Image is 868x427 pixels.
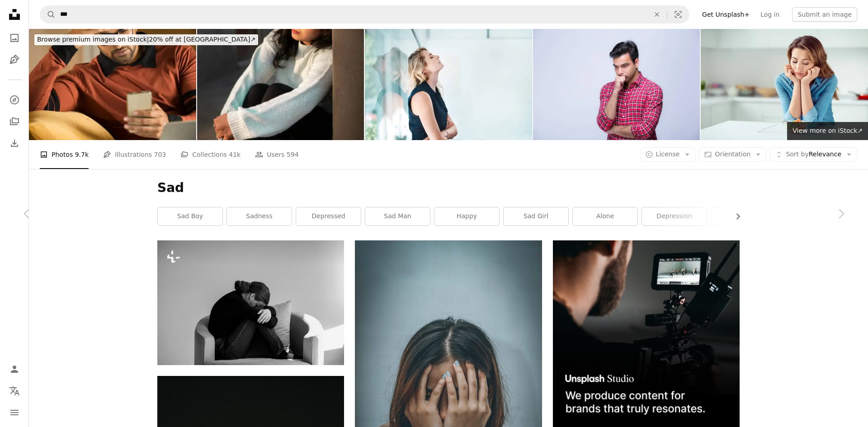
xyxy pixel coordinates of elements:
[229,150,241,160] span: 41k
[656,150,680,158] span: License
[711,207,776,225] a: crying
[365,29,532,140] img: Trying to drag herself out of the doom and gloom
[667,6,689,23] button: Visual search
[197,29,364,140] img: Portrait of a sad, serene young woman sitting alone and thinking with a blank expression.
[553,240,740,427] img: file-1715652217532-464736461acbimage
[5,51,24,69] a: Illustrations
[786,150,808,158] span: Sort by
[255,140,298,169] a: Users 594
[755,7,785,22] a: Log in
[37,36,255,43] span: 20% off at [GEOGRAPHIC_DATA] ↗
[157,240,344,365] img: a black and white photo of a woman sitting on a couch
[787,122,868,140] a: View more on iStock↗
[730,207,740,225] button: scroll list to the right
[287,150,299,160] span: 594
[640,147,696,162] button: License
[715,150,750,158] span: Orientation
[697,7,755,22] a: Get Unsplash+
[158,207,222,225] a: sad boy
[103,140,166,169] a: Illustrations 703
[701,29,868,140] img: Close-up portrait of her she nice lovely charming attractive sad bored dull disappointed brown-ha...
[793,127,863,134] span: View more on iStock ↗
[786,150,841,159] span: Relevance
[37,36,149,43] span: Browse premium images on iStock |
[5,382,24,400] button: Language
[227,207,292,225] a: sadness
[573,207,637,225] a: alone
[5,134,24,152] a: Download History
[533,29,700,140] img: Portrait of happy man at white background - stock photo
[5,360,24,378] a: Log in / Sign up
[157,180,740,196] h1: Sad
[29,29,264,51] a: Browse premium images on iStock|20% off at [GEOGRAPHIC_DATA]↗
[814,170,868,257] a: Next
[642,207,707,225] a: depression
[365,207,430,225] a: sad man
[157,299,344,307] a: a black and white photo of a woman sitting on a couch
[792,7,857,22] button: Submit an image
[40,5,689,23] form: Find visuals sitewide
[40,6,56,23] button: Search Unsplash
[154,150,166,160] span: 703
[5,29,24,47] a: Photos
[180,140,241,169] a: Collections 41k
[296,207,361,225] a: depressed
[699,147,766,162] button: Orientation
[770,147,857,162] button: Sort byRelevance
[29,29,196,140] img: Man feeling depressed on receiving bad news using phone
[355,376,542,385] a: woman in brown sweater covering her face with her hand
[5,113,24,131] a: Collections
[434,207,499,225] a: happy
[5,91,24,109] a: Explore
[5,404,24,422] button: Menu
[504,207,568,225] a: sad girl
[647,6,667,23] button: Clear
